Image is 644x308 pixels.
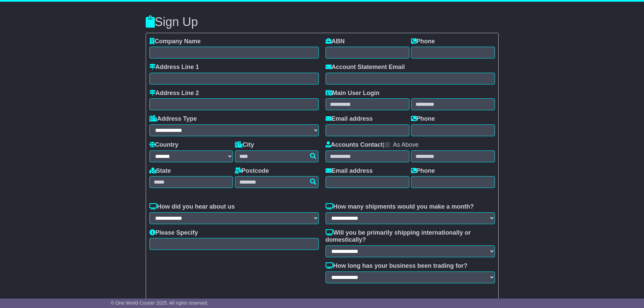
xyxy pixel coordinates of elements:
[326,203,474,211] label: How many shipments would you make a month?
[149,141,178,149] label: Country
[326,229,495,244] label: Will you be primarily shipping internationally or domestically?
[411,115,435,123] label: Phone
[326,141,495,150] div: |
[326,90,380,97] label: Main User Login
[326,141,383,149] label: Accounts Contact
[149,90,199,97] label: Address Line 2
[326,115,373,123] label: Email address
[235,141,254,149] label: City
[111,300,209,306] span: © One World Courier 2025. All rights reserved.
[146,15,499,29] h3: Sign Up
[149,38,201,45] label: Company Name
[235,167,269,175] label: Postcode
[149,167,171,175] label: State
[393,141,419,149] label: As Above
[149,229,198,237] label: Please Specify
[149,64,199,71] label: Address Line 1
[326,38,345,45] label: ABN
[326,167,373,175] label: Email address
[326,262,468,270] label: How long has your business been trading for?
[149,203,235,211] label: How did you hear about us
[149,115,197,123] label: Address Type
[411,38,435,45] label: Phone
[411,167,435,175] label: Phone
[326,64,405,71] label: Account Statement Email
